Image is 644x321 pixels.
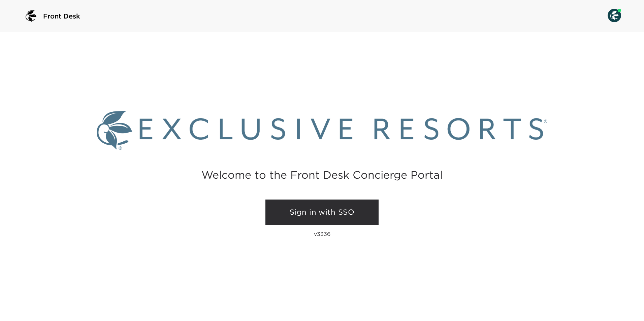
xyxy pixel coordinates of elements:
[314,230,330,237] p: v3336
[43,11,80,21] span: Front Desk
[23,8,39,24] img: logo
[608,9,621,22] img: User
[201,170,443,180] h2: Welcome to the Front Desk Concierge Portal
[265,200,379,225] a: Sign in with SSO
[97,111,547,150] img: Exclusive Resorts logo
